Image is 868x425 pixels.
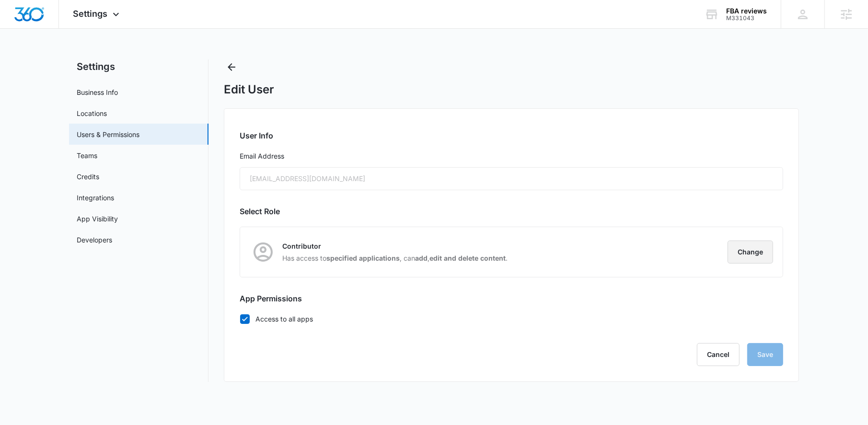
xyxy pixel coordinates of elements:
[77,193,114,203] a: Integrations
[224,59,239,75] button: Back
[726,7,767,15] div: account name
[77,87,118,97] a: Business Info
[326,254,400,262] strong: specified applications
[240,314,783,324] label: Access to all apps
[77,129,139,139] a: Users & Permissions
[77,214,118,224] a: App Visibility
[77,172,99,182] a: Credits
[240,293,783,304] h2: App Permissions
[240,130,783,141] h2: User Info
[415,254,428,262] strong: add
[77,235,112,245] a: Developers
[69,59,208,74] h2: Settings
[282,241,508,251] p: Contributor
[77,150,97,161] a: Teams
[73,9,108,19] span: Settings
[282,253,508,263] p: Has access to , can , .
[697,343,740,366] button: Cancel
[726,15,767,22] div: account id
[240,206,783,217] h2: Select Role
[224,82,274,97] h1: Edit User
[429,254,506,262] strong: edit and delete content
[240,151,783,161] label: Email Address
[728,241,773,264] button: Change
[77,108,107,118] a: Locations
